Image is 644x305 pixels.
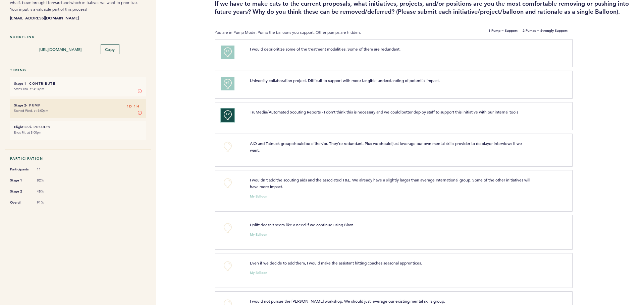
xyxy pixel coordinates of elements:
span: University collaboration project. Difficult to support with more tangible understanding of potent... [250,78,440,83]
span: 11 [37,167,57,172]
h6: - Contribute [14,81,142,86]
span: TruMedia/Automated Scouting Reports - I don't think this is necessary and we could better deploy ... [250,109,518,115]
span: 91% [37,200,57,205]
h6: - Pump [14,103,142,107]
b: 2 Pumps = Strongly Support [523,29,568,36]
button: +1 [221,77,234,90]
button: Copy [101,44,119,54]
button: +1 [221,46,234,59]
span: Stage 2 [10,188,30,195]
small: My Balloon [250,233,267,236]
span: 82% [37,178,57,183]
time: Started Wed. at 5:00pm [14,108,48,113]
time: Starts Thu. at 4:14pm [14,87,44,91]
span: Copy [105,47,115,52]
b: [EMAIL_ADDRESS][DOMAIN_NAME] [10,14,146,21]
small: Stage 2 [14,103,26,107]
h5: Timing [10,68,146,72]
span: I would not pursue the [PERSON_NAME] workshop. We should just leverage our existing mental skills... [250,298,445,304]
small: Stage 1 [14,81,26,86]
span: 45% [37,189,57,194]
span: AIQ and Tatnuck group should be either/or. They're redundant. Plus we should just leverage our ow... [250,141,523,153]
span: Even if we decide to add them, I would make the assistant hitting coaches seasonal apprentices. [250,260,422,265]
span: Uplift doesn't seem like a need if we continue using Blast. [250,222,354,227]
span: +1 [225,48,230,55]
button: +2 [221,108,234,122]
span: I wouldn't add the scouting aids and the associated T&E. We already have a slightly larger than a... [250,177,531,189]
span: I would deprioritize some of the treatment modalities. Some of them are redundant. [250,46,400,52]
time: Ends Fri. at 5:00pm [14,130,42,135]
span: Participants [10,166,30,173]
span: 1D 1H [127,103,140,110]
p: You are in Pump Mode. Pump the balloons you support. Other pumps are hidden. [215,29,424,36]
small: My Balloon [250,271,267,275]
h5: Shortlink [10,35,146,39]
span: +2 [225,111,230,118]
span: Stage 1 [10,177,30,184]
small: My Balloon [250,195,267,198]
h5: Participation [10,156,146,161]
h6: - Results [14,125,142,129]
span: Overall [10,199,30,206]
b: 1 Pump = Support [488,29,518,36]
span: +1 [225,79,230,86]
small: Flight End [14,125,31,129]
